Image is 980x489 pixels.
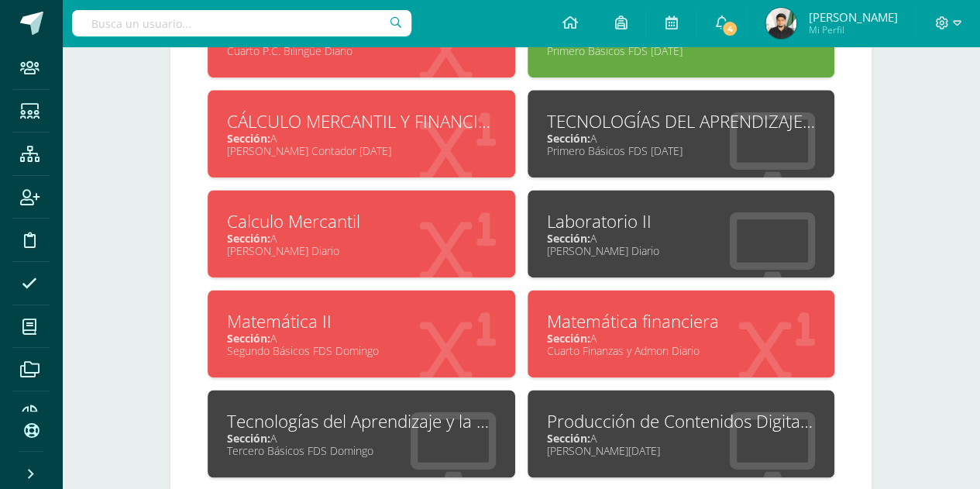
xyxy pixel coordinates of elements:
div: [PERSON_NAME] Diario [227,243,496,258]
div: CÁLCULO MERCANTIL Y FINANCIERO [227,109,496,133]
div: A [227,431,496,446]
div: Laboratorio II [547,209,816,233]
a: TECNOLOGÍAS DEL APRENDIZAJE Y LA COMUNICACIÓNSección:APrimero Básicos FDS [DATE] [528,90,835,177]
span: Sección: [547,131,590,146]
div: [PERSON_NAME][DATE] [547,443,816,458]
a: Producción de Contenidos DigitalesSección:A[PERSON_NAME][DATE] [528,390,835,477]
span: Sección: [227,431,270,446]
span: Sección: [227,331,270,346]
div: A [547,331,816,346]
div: Cuarto Finanzas y Admon Diario [547,343,816,358]
span: [PERSON_NAME] [808,9,897,25]
a: Matemática IISección:ASegundo Básicos FDS Domingo [208,290,515,377]
div: A [227,331,496,346]
span: Sección: [227,131,270,146]
a: CÁLCULO MERCANTIL Y FINANCIEROSección:A[PERSON_NAME] Contador [DATE] [208,90,515,177]
div: Matemática II [227,309,496,333]
span: Sección: [547,231,590,246]
div: A [547,131,816,146]
img: 333b0b311e30b8d47132d334b2cfd205.png [765,8,796,39]
span: Mi Perfil [808,23,897,36]
a: Laboratorio IISección:A[PERSON_NAME] Diario [528,190,835,277]
div: A [547,431,816,446]
span: Sección: [547,431,590,446]
a: Matemática financieraSección:ACuarto Finanzas y Admon Diario [528,290,835,377]
div: A [227,231,496,246]
div: Tercero Básicos FDS Domingo [227,443,496,458]
div: Calculo Mercantil [227,209,496,233]
div: Producción de Contenidos Digitales [547,409,816,433]
div: A [227,131,496,146]
div: Tecnologías del Aprendizaje y la Comunicación [227,409,496,433]
div: Primero Básicos FDS [DATE] [547,143,816,158]
div: Segundo Básicos FDS Domingo [227,343,496,358]
span: Sección: [227,231,270,246]
span: 4 [721,20,738,37]
div: Matemática financiera [547,309,816,333]
div: TECNOLOGÍAS DEL APRENDIZAJE Y LA COMUNICACIÓN [547,109,816,133]
a: Calculo MercantilSección:A[PERSON_NAME] Diario [208,190,515,277]
div: [PERSON_NAME] Diario [547,243,816,258]
span: Sección: [547,331,590,346]
a: Tecnologías del Aprendizaje y la ComunicaciónSección:ATercero Básicos FDS Domingo [208,390,515,477]
div: [PERSON_NAME] Contador [DATE] [227,143,496,158]
div: Cuarto P.C. Bilingüe Diario [227,43,496,58]
div: A [547,231,816,246]
div: Primero Básicos FDS [DATE] [547,43,816,58]
input: Busca un usuario... [72,10,411,36]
